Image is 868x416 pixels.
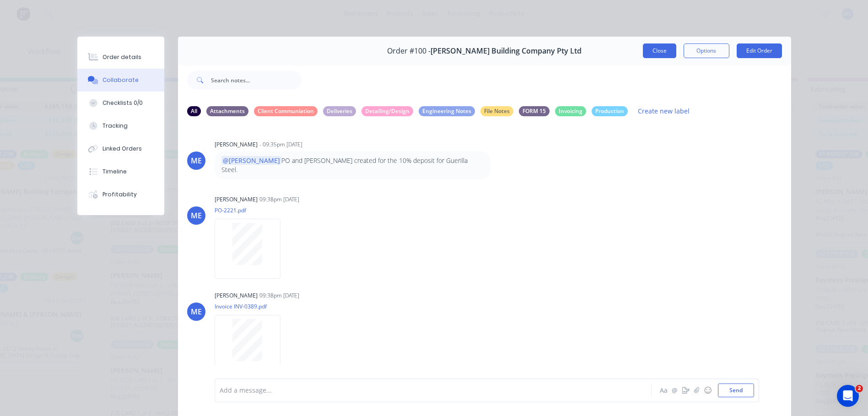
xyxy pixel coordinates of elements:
[856,385,863,392] span: 2
[658,385,669,396] button: Aa
[361,106,413,116] div: Detailing/Design
[77,183,164,206] button: Profitability
[215,292,258,300] div: [PERSON_NAME]
[323,106,356,116] div: Deliveries
[837,385,859,407] iframe: Intercom live chat
[191,306,202,317] div: ME
[77,137,164,160] button: Linked Orders
[77,114,164,137] button: Tracking
[718,384,754,397] button: Send
[215,303,290,310] p: Invoice INV-0389.pdf
[254,106,318,116] div: Client Communiation
[102,53,141,61] div: Order details
[259,140,302,149] div: - 09:35pm [DATE]
[555,106,586,116] div: Invoicing
[221,156,281,165] span: @[PERSON_NAME]
[592,106,628,116] div: Production
[191,210,202,221] div: ME
[206,106,248,116] div: Attachments
[633,105,695,117] button: Create new label
[215,140,258,149] div: [PERSON_NAME]
[191,155,202,166] div: ME
[77,160,164,183] button: Timeline
[215,195,258,204] div: [PERSON_NAME]
[102,167,127,176] div: Timeline
[102,190,137,199] div: Profitability
[102,99,143,107] div: Checklists 0/0
[102,122,128,130] div: Tracking
[187,106,201,116] div: All
[77,69,164,92] button: Collaborate
[387,47,431,55] span: Order #100 -
[431,47,582,55] span: [PERSON_NAME] Building Company Pty Ltd
[102,76,139,84] div: Collaborate
[259,292,299,300] div: 09:38pm [DATE]
[643,43,676,58] button: Close
[519,106,550,116] div: FORM 15
[211,71,302,89] input: Search notes...
[77,46,164,69] button: Order details
[221,156,484,175] p: PO and [PERSON_NAME] created for the 10% deposit for Guerilla Steel.
[702,385,713,396] button: ☺
[737,43,782,58] button: Edit Order
[77,92,164,114] button: Checklists 0/0
[259,195,299,204] div: 09:38pm [DATE]
[480,106,513,116] div: File Notes
[669,385,680,396] button: @
[215,206,290,214] p: PO-2221.pdf
[419,106,475,116] div: Engineering Notes
[684,43,729,58] button: Options
[102,145,142,153] div: Linked Orders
